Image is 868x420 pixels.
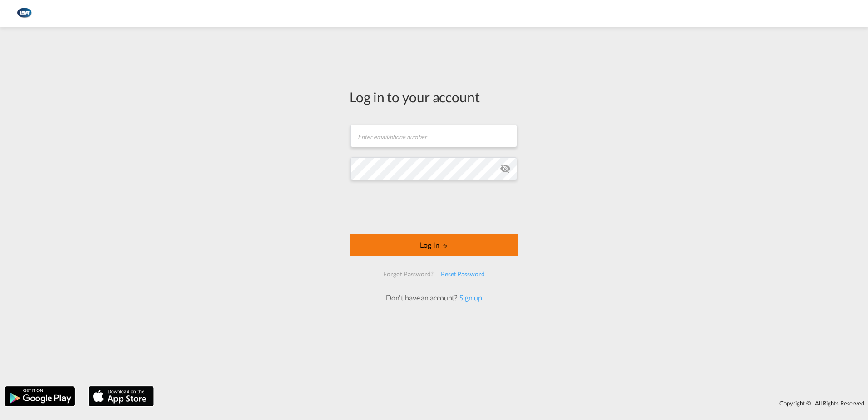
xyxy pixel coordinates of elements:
a: Sign up [457,293,482,302]
img: 1aa151c0c08011ec8d6f413816f9a227.png [14,4,34,24]
img: google.png [4,385,76,407]
div: Forgot Password? [380,266,437,282]
div: Copyright © . All Rights Reserved [158,395,868,411]
div: Reset Password [437,266,488,282]
input: Enter email/phone number [350,125,517,147]
img: apple.png [88,385,155,407]
button: LOGIN [350,234,518,256]
iframe: reCAPTCHA [365,189,503,225]
div: Don't have an account? [376,293,492,303]
div: Log in to your account [350,87,518,106]
md-icon: icon-eye-off [500,163,511,174]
